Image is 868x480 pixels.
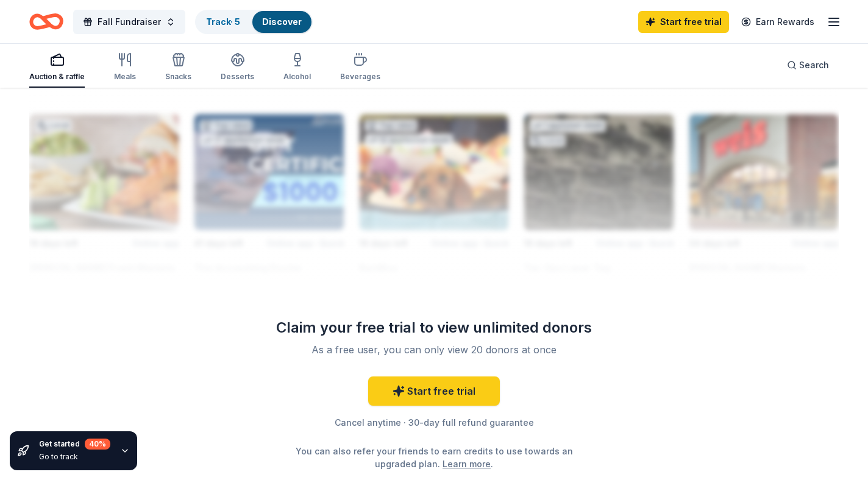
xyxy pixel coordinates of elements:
[39,452,110,462] div: Go to track
[443,457,491,470] a: Learn more
[29,48,85,88] button: Auction & raffle
[114,72,136,82] div: Meals
[368,376,500,406] a: Start free trial
[734,11,822,33] a: Earn Rewards
[283,48,311,88] button: Alcohol
[340,72,380,82] div: Beverages
[195,10,313,34] button: Track· 5Discover
[638,11,729,33] a: Start free trial
[98,15,161,29] span: Fall Fundraiser
[206,16,240,27] a: Track· 5
[258,318,610,337] div: Claim your free trial to view unlimited donors
[29,7,63,36] a: Home
[293,445,575,470] div: You can also refer your friends to earn credits to use towards an upgraded plan. .
[29,72,85,82] div: Auction & raffle
[340,48,380,88] button: Beverages
[262,16,302,27] a: Discover
[221,72,254,82] div: Desserts
[799,58,829,72] span: Search
[777,53,839,77] button: Search
[283,72,311,82] div: Alcohol
[114,48,136,88] button: Meals
[273,342,595,357] div: As a free user, you can only view 20 donors at once
[39,439,110,450] div: Get started
[85,439,110,450] div: 40 %
[221,48,254,88] button: Desserts
[165,48,191,88] button: Snacks
[258,415,610,430] div: Cancel anytime · 30-day full refund guarantee
[165,72,191,82] div: Snacks
[73,10,185,34] button: Fall Fundraiser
